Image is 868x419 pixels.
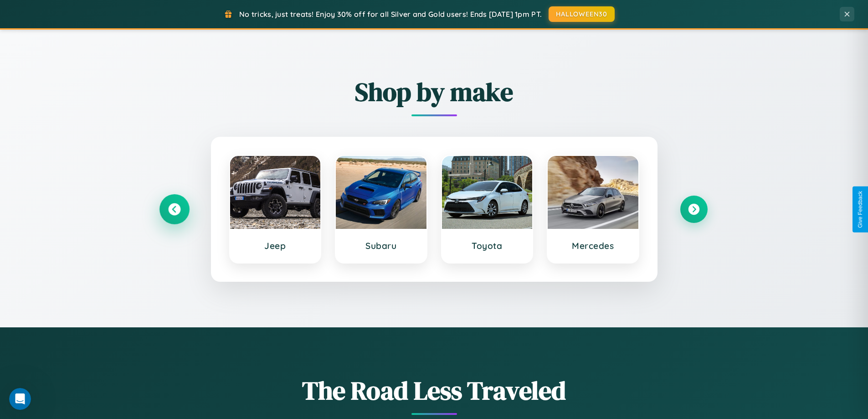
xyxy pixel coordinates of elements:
[239,240,312,251] h3: Jeep
[161,373,708,408] h1: The Road Less Traveled
[857,191,863,228] div: Give Feedback
[557,240,629,251] h3: Mercedes
[239,10,542,19] span: No tricks, just treats! Enjoy 30% off for all Silver and Gold users! Ends [DATE] 1pm PT.
[549,6,615,22] button: HALLOWEEN30
[9,388,31,410] iframe: Intercom live chat
[451,240,524,251] h3: Toyota
[161,74,708,109] h2: Shop by make
[345,240,417,251] h3: Subaru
